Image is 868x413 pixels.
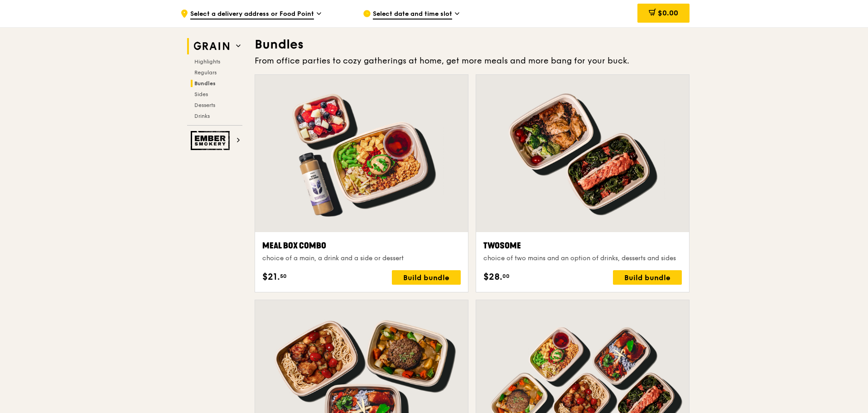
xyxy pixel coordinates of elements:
div: Build bundle [392,270,461,285]
span: 50 [280,272,287,280]
span: 00 [502,272,510,280]
span: Select date and time slot [373,10,452,19]
img: Grain web logo [191,38,232,54]
span: $0.00 [658,9,678,17]
span: Sides [194,91,208,97]
span: Bundles [194,80,216,87]
h3: Bundles [255,36,690,53]
img: Ember Smokery web logo [191,131,232,150]
span: Regulars [194,69,217,76]
div: Build bundle [613,270,682,285]
span: Drinks [194,113,210,119]
div: choice of a main, a drink and a side or dessert [262,254,461,263]
span: Highlights [194,58,220,65]
div: From office parties to cozy gatherings at home, get more meals and more bang for your buck. [255,54,690,67]
div: Meal Box Combo [262,239,461,252]
span: $28. [483,270,502,284]
span: Select a delivery address or Food Point [190,10,314,19]
div: Twosome [483,239,682,252]
span: $21. [262,270,280,284]
div: choice of two mains and an option of drinks, desserts and sides [483,254,682,263]
span: Desserts [194,102,215,108]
